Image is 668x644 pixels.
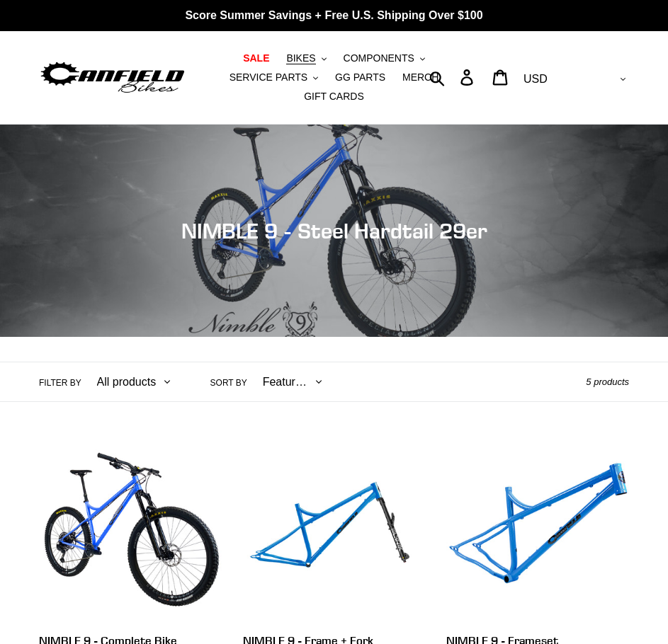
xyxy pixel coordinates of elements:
span: GG PARTS [335,71,385,84]
span: GIFT CARDS [304,91,364,103]
a: GIFT CARDS [297,87,371,106]
span: NIMBLE 9 - Steel Hardtail 29er [181,218,487,243]
label: Filter by [39,376,81,389]
span: MERCH [402,71,438,84]
a: MERCH [395,68,446,87]
img: Canfield Bikes [39,59,186,96]
span: SALE [243,52,269,64]
a: GG PARTS [328,68,392,87]
button: COMPONENTS [336,49,432,68]
button: BIKES [279,49,333,68]
span: COMPONENTS [344,52,414,64]
span: BIKES [286,52,315,64]
button: SERVICE PARTS [222,68,325,87]
span: SERVICE PARTS [230,71,307,84]
a: SALE [236,49,276,68]
span: 5 products [586,376,629,387]
label: Sort by [210,376,247,389]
